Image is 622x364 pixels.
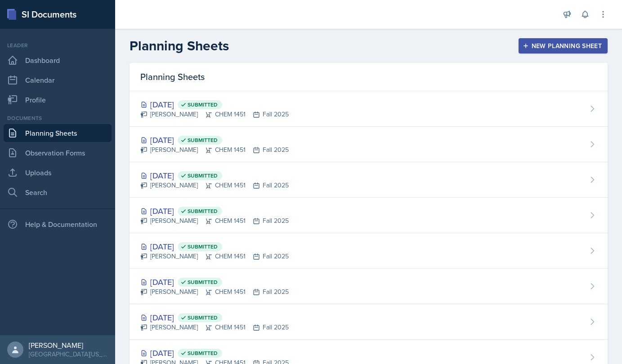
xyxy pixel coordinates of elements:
a: [DATE] Submitted [PERSON_NAME]CHEM 1451Fall 2025 [130,127,608,162]
div: [DATE] [140,240,289,253]
div: [PERSON_NAME] CHEM 1451 Fall 2025 [140,110,289,119]
a: Calendar [4,71,112,89]
div: [DATE] [140,169,289,182]
div: Help & Documentation [4,215,112,233]
span: Submitted [188,350,218,357]
div: [PERSON_NAME] [29,341,108,350]
span: Submitted [188,172,218,179]
div: [DATE] [140,98,289,111]
a: [DATE] Submitted [PERSON_NAME]CHEM 1451Fall 2025 [130,304,608,340]
a: Uploads [4,164,112,182]
a: [DATE] Submitted [PERSON_NAME]CHEM 1451Fall 2025 [130,162,608,198]
div: [DATE] [140,276,289,288]
a: [DATE] Submitted [PERSON_NAME]CHEM 1451Fall 2025 [130,233,608,269]
a: [DATE] Submitted [PERSON_NAME]CHEM 1451Fall 2025 [130,91,608,127]
span: Submitted [188,208,218,215]
div: Documents [4,114,112,122]
div: [GEOGRAPHIC_DATA][US_STATE] [29,350,108,359]
h2: Planning Sheets [130,38,229,54]
div: [PERSON_NAME] CHEM 1451 Fall 2025 [140,216,289,226]
div: [DATE] [140,205,289,217]
div: [PERSON_NAME] CHEM 1451 Fall 2025 [140,145,289,155]
span: Submitted [188,137,218,144]
a: Profile [4,91,112,109]
span: Submitted [188,279,218,286]
div: [PERSON_NAME] CHEM 1451 Fall 2025 [140,181,289,190]
span: Submitted [188,314,218,321]
a: Observation Forms [4,144,112,162]
div: New Planning Sheet [524,42,602,49]
a: Dashboard [4,51,112,69]
div: [PERSON_NAME] CHEM 1451 Fall 2025 [140,323,289,332]
span: Submitted [188,101,218,108]
button: New Planning Sheet [519,38,608,53]
a: Planning Sheets [4,124,112,142]
div: [PERSON_NAME] CHEM 1451 Fall 2025 [140,252,289,261]
a: [DATE] Submitted [PERSON_NAME]CHEM 1451Fall 2025 [130,269,608,304]
span: Submitted [188,243,218,250]
div: [PERSON_NAME] CHEM 1451 Fall 2025 [140,287,289,297]
a: [DATE] Submitted [PERSON_NAME]CHEM 1451Fall 2025 [130,198,608,233]
div: Leader [4,41,112,49]
div: [DATE] [140,347,289,359]
a: Search [4,183,112,201]
div: [DATE] [140,311,289,324]
div: [DATE] [140,134,289,146]
div: Planning Sheets [130,63,608,91]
